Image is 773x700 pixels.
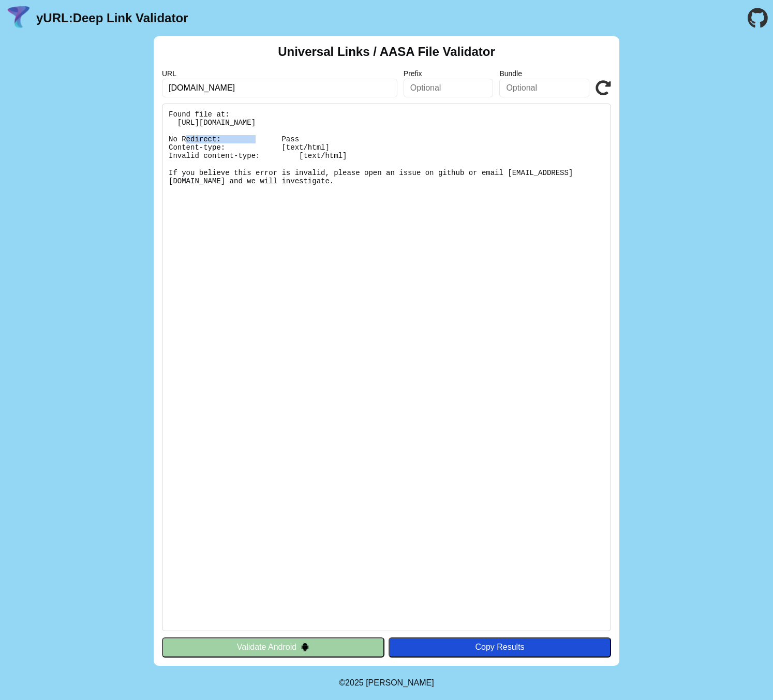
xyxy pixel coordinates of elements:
[345,678,364,687] span: 2025
[162,79,397,97] input: Required
[36,11,188,25] a: yURL:Deep Link Validator
[5,5,32,32] img: yURL Logo
[389,637,611,657] button: Copy Results
[162,637,384,657] button: Validate Android
[278,45,495,59] h2: Universal Links / AASA File Validator
[366,678,434,687] a: Michael Ibragimchayev's Personal Site
[499,79,589,97] input: Optional
[404,69,494,78] label: Prefix
[394,643,606,652] div: Copy Results
[162,69,397,78] label: URL
[301,643,309,651] img: droidIcon.svg
[404,79,494,97] input: Optional
[339,666,434,700] footer: ©
[162,104,611,631] pre: Found file at: [URL][DOMAIN_NAME] No Redirect: Pass Content-type: [text/html] Invalid content-typ...
[499,69,589,78] label: Bundle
